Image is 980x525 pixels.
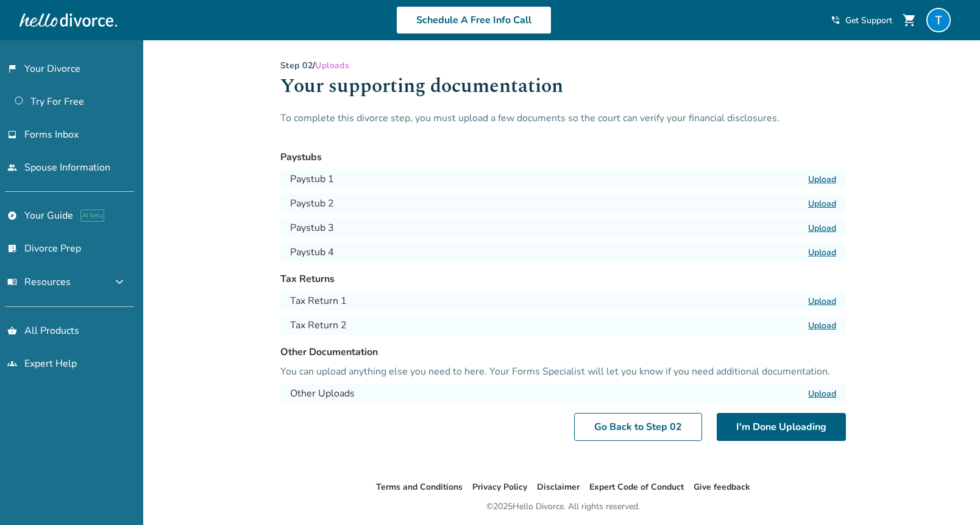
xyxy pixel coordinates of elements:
[7,359,17,368] span: groups
[280,60,846,71] div: /
[808,295,836,307] label: Upload
[574,413,702,441] a: Go Back to Step 02
[80,210,104,222] span: AI beta
[717,413,846,441] button: I'm Done Uploading
[472,481,527,493] a: Privacy Policy
[376,481,463,493] a: Terms and Conditions
[280,71,846,111] h1: Your supporting documentation
[280,150,846,164] h3: Paystubs
[24,128,79,141] span: Forms Inbox
[315,60,349,71] span: Uploads
[290,294,347,308] h4: Tax Return 1
[7,64,17,74] span: flag_2
[396,6,552,34] a: Schedule A Free Info Call
[7,326,17,336] span: shopping_basket
[845,15,892,26] span: Get Support
[290,172,334,186] h4: Paystub 1
[808,320,836,331] label: Upload
[112,275,127,289] span: expand_more
[7,244,17,253] span: list_alt_check
[280,111,846,140] p: To complete this divorce step, you must upload a few documents so the court can verify your finan...
[290,220,334,235] h4: Paystub 3
[280,60,313,71] a: Step 02
[290,245,334,259] h4: Paystub 4
[589,481,684,493] a: Expert Code of Conduct
[902,13,917,27] span: shopping_cart
[290,386,355,401] h4: Other Uploads
[926,8,951,32] img: TheMaxmanmax
[831,15,892,26] a: phone_in_talkGet Support
[808,247,836,258] label: Upload
[280,364,846,379] p: You can upload anything else you need to here. Your Forms Specialist will let you know if you nee...
[808,222,836,234] label: Upload
[280,272,846,286] h3: Tax Returns
[7,277,17,287] span: menu_book
[808,174,836,185] label: Upload
[290,196,334,211] h4: Paystub 2
[486,499,640,514] div: © 2025 Hello Divorce. All rights reserved.
[7,130,17,139] span: inbox
[831,15,840,25] span: phone_in_talk
[280,345,846,359] h3: Other Documentation
[808,388,836,400] label: Upload
[694,480,750,495] li: Give feedback
[7,211,17,220] span: explore
[537,480,580,495] li: Disclaimer
[7,163,17,172] span: people
[290,318,347,333] h4: Tax Return 2
[7,275,71,289] span: Resources
[808,198,836,210] label: Upload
